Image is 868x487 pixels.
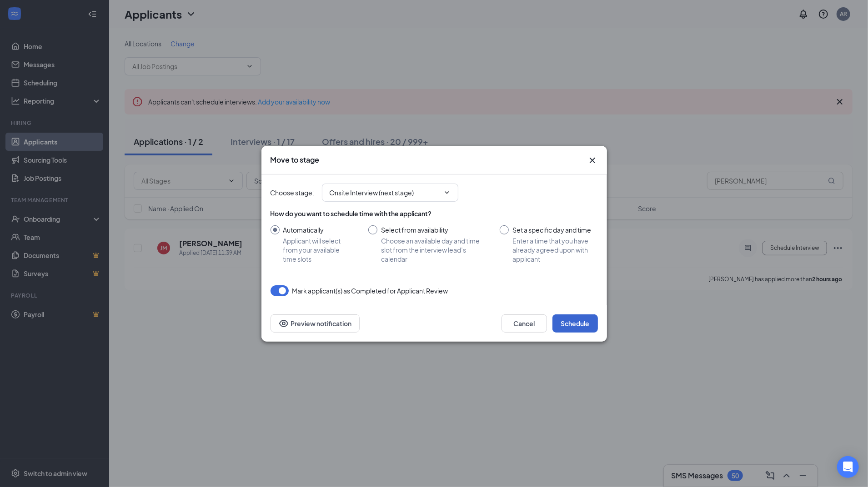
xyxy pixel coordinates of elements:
[443,189,451,196] svg: ChevronDown
[271,188,315,198] span: Choose stage :
[587,155,598,166] svg: Cross
[292,285,448,296] span: Mark applicant(s) as Completed for Applicant Review
[271,314,360,333] button: Preview notificationEye
[552,314,598,333] button: Schedule
[502,314,547,333] button: Cancel
[837,456,859,478] div: Open Intercom Messenger
[278,318,289,329] svg: Eye
[271,155,320,165] h3: Move to stage
[587,155,598,166] button: Close
[271,209,598,218] div: How do you want to schedule time with the applicant?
